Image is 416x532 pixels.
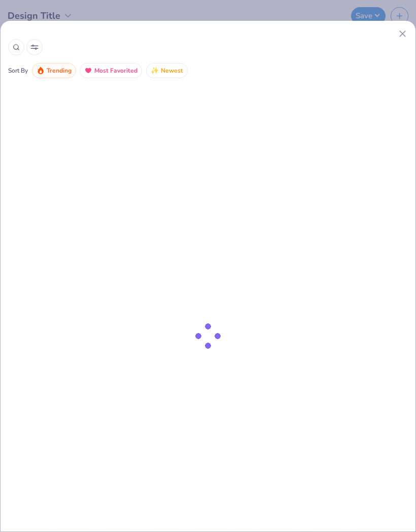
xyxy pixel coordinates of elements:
button: Most Favorited [80,63,142,78]
img: trending.gif [37,66,45,75]
div: Sort By [8,66,28,75]
button: Newest [146,63,188,78]
img: most_fav.gif [84,66,92,75]
span: Most Favorited [94,65,137,77]
button: Sort Popup Button [26,39,43,55]
span: Trending [47,65,72,77]
img: Newest.gif [151,66,159,75]
button: Trending [32,63,76,78]
span: Newest [161,65,183,77]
